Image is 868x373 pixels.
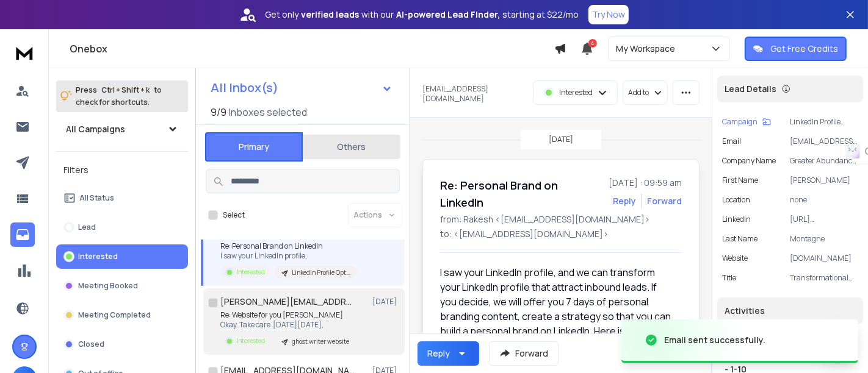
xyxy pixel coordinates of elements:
[790,176,858,185] p: [PERSON_NAME]
[790,215,858,224] p: [URL][DOMAIN_NAME]
[549,135,573,144] p: [DATE]
[236,336,265,346] p: Interested
[745,37,847,61] button: Get Free Credits
[790,234,858,244] p: Montagne
[717,297,863,324] div: Activities
[440,213,682,226] p: from: Rakesh <[EMAIL_ADDRESS][DOMAIN_NAME]>
[722,234,758,244] p: Last Name
[79,193,114,203] p: All Status
[440,177,601,211] h1: Re: Personal Brand on LinkedIn
[56,117,188,141] button: All Campaigns
[66,123,125,135] h1: All Campaigns
[99,83,151,97] span: Ctrl + Shift + k
[628,88,649,98] p: Add to
[489,341,559,366] button: Forward
[78,252,118,261] p: Interested
[211,105,226,119] span: 9 / 9
[229,105,307,119] h3: Inboxes selected
[56,332,188,357] button: Closed
[559,88,593,98] p: Interested
[592,9,625,21] p: Try Now
[790,273,858,283] p: Transformational Life Coach/ EFT Wellness Coach/and soon retiring OB/GYN Nurse Practitioner
[790,117,858,127] p: LinkedIn Profile Optimization - COACH - [GEOGRAPHIC_DATA] - 1-10
[220,251,358,261] p: I saw your LinkedIn profile,
[616,43,680,55] p: My Workspace
[722,254,748,263] p: website
[790,254,858,263] p: [DOMAIN_NAME]
[588,5,629,24] button: Try Now
[78,339,104,349] p: Closed
[220,296,355,308] h1: [PERSON_NAME][EMAIL_ADDRESS][DOMAIN_NAME]
[56,244,188,269] button: Interested
[76,84,162,108] p: Press to check for shortcuts.
[722,273,736,283] p: title
[223,210,245,220] label: Select
[722,176,758,185] p: First Name
[396,9,500,21] strong: AI-powered Lead Finder,
[56,303,188,327] button: Meeting Completed
[440,265,672,368] div: I saw your LinkedIn profile, and we can transform your LinkedIn profile that attract inbound lead...
[372,297,400,307] p: [DATE]
[78,281,138,291] p: Meeting Booked
[790,137,858,146] p: [EMAIL_ADDRESS][DOMAIN_NAME]
[725,83,776,95] p: Lead Details
[418,341,479,366] button: Reply
[12,41,37,64] img: logo
[220,320,356,330] p: Okay. Take care [DATE][DATE],
[722,117,771,127] button: Campaign
[422,84,526,104] p: [EMAIL_ADDRESS][DOMAIN_NAME]
[722,215,751,224] p: linkedin
[211,82,278,94] h1: All Inbox(s)
[647,195,682,207] div: Forward
[292,268,350,277] p: LinkedIn Profile Optimization - COACH - [GEOGRAPHIC_DATA] - 1-10
[56,215,188,240] button: Lead
[722,137,741,146] p: Email
[56,274,188,298] button: Meeting Booked
[265,9,579,21] p: Get only with our starting at $22/mo
[205,132,303,162] button: Primary
[722,117,758,127] p: Campaign
[70,41,554,56] h1: Onebox
[613,195,636,207] button: Reply
[427,347,450,360] div: Reply
[78,222,96,232] p: Lead
[56,162,188,179] h3: Filters
[220,241,358,251] p: Re: Personal Brand on LinkedIn
[790,195,858,205] p: none
[78,310,151,320] p: Meeting Completed
[790,156,858,166] p: Greater Abundance Coaching
[220,310,356,320] p: Re: Website for you [PERSON_NAME]
[664,334,765,346] div: Email sent successfully.
[301,9,359,21] strong: verified leads
[201,76,402,100] button: All Inbox(s)
[770,43,838,55] p: Get Free Credits
[722,156,776,166] p: Company Name
[292,337,349,346] p: ghost writer website
[588,39,597,48] span: 4
[722,195,750,205] p: location
[303,133,400,160] button: Others
[440,228,682,240] p: to: <[EMAIL_ADDRESS][DOMAIN_NAME]>
[609,177,682,189] p: [DATE] : 09:59 am
[236,268,265,277] p: Interested
[56,186,188,210] button: All Status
